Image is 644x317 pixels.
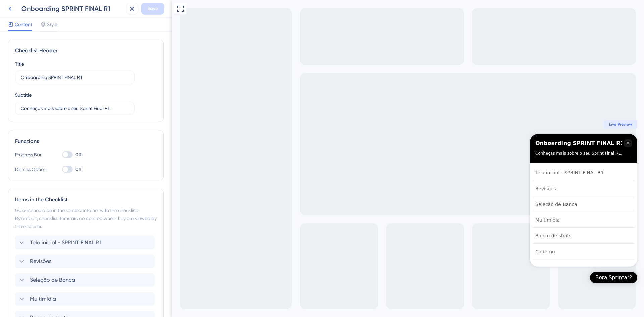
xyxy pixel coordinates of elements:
div: Onboarding SPRINT FINAL R1 [364,139,452,147]
div: Onboarding SPRINT FINAL R1 [21,4,123,13]
button: Save [141,3,164,15]
span: Tela inicial - SPRINT FINAL R1 [30,239,101,247]
span: Off [75,167,81,172]
div: Conheças mais sobre o seu Sprint Final R1. [364,150,450,157]
div: Checklist Container [358,134,466,267]
div: Tela inicial - SPRINT FINAL R1 [364,169,432,177]
span: Content [15,20,32,29]
div: Title [15,60,24,68]
div: Raio-x [364,263,378,271]
div: Functions [15,137,157,145]
div: Open Bora Sprintar? checklist [418,272,466,283]
div: Dismiss Option [15,165,49,173]
div: Multimídia [364,216,388,224]
div: Subtitle [15,91,32,99]
span: Live Preview [437,122,460,127]
input: Header 2 [21,105,129,112]
div: Bora Sprintar? [424,274,460,281]
div: Seleção de Banca [364,200,406,208]
span: Off [75,152,81,157]
div: Caderno [364,248,383,256]
div: Guides should be in the same container with the checklist. By default, checklist items are comple... [15,206,157,230]
span: Multimídia [30,295,56,303]
div: Banco de shots [364,232,399,240]
span: Style [47,20,57,29]
div: Checklist items [358,163,466,264]
span: Seleção de Banca [30,276,75,284]
span: Revisões [30,257,51,265]
input: Header 1 [21,74,129,81]
div: Revisões [364,184,384,193]
span: Save [147,5,158,13]
div: Items in the Checklist [15,196,157,204]
div: Progress Bar [15,151,49,159]
div: Close Checklist [452,139,460,147]
div: Checklist Header [15,47,157,55]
